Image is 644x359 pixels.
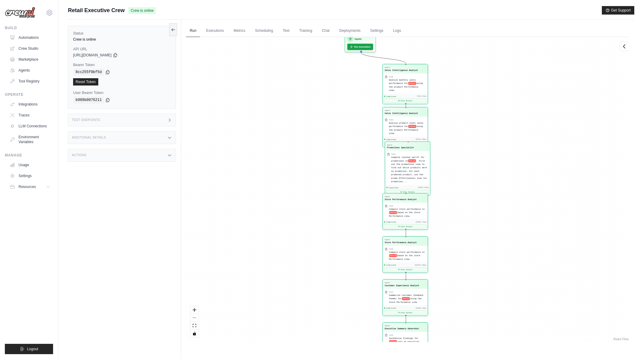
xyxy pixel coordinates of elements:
span: Compare store performance in [389,208,425,210]
div: Task [389,291,393,293]
label: User Bearer Token [73,90,171,95]
span: using the store Performance view [389,297,422,303]
h3: Inputs [355,37,362,41]
a: Agents [7,65,53,75]
button: zoom in [191,306,198,314]
span: Summarize customer feedback themes for [389,294,423,300]
h3: Additional Details [72,136,106,139]
button: Logout [5,344,53,354]
div: Agent [385,195,416,198]
a: Training [295,25,316,37]
a: Tool Registry [7,76,53,86]
a: Environment Variables [7,132,53,147]
span: based on the store Performance view. [389,211,420,217]
span: Completed [386,307,396,309]
button: Run Automation [347,44,373,50]
div: AgentCustomer Experience AnalystTaskSummarize customer feedback themes forPERIODusing the store P... [383,279,428,316]
a: Settings [7,171,53,181]
span: PERIOD [409,125,416,128]
label: Bearer Token [73,62,171,67]
div: InputsRun Automation [345,34,376,52]
div: 48141.68ms [416,138,427,141]
span: PERIOD [409,82,416,85]
span: . First use the promotions view to find out which products were on promotion. For each promoted p... [391,159,427,183]
span: Completed [386,264,396,266]
span: using the product Performance view. [389,125,423,134]
div: AgentSales Intelligence AnalystTaskAnalyze product-level sales performance forPERIODusing the pro... [383,107,428,147]
span: PERIOD [389,254,397,257]
div: AgentPromotions SpecialistTaskCompute revenue uplift for promotions inPERIOD. First use the promo... [385,142,430,196]
a: Integrations [7,99,53,109]
div: Agent [385,281,419,284]
span: PERIOD [408,159,416,162]
a: Run [186,25,200,37]
div: Agent [387,144,414,146]
a: Chat [318,25,333,37]
div: AgentSales Intelligence AnalystTaskAnalyze monthly sales performance forPERIODusing the product P... [383,64,428,104]
div: Task [389,75,393,78]
g: Edge from inputsNode to 9ccd8d55e491b9611dbf3dfa9beb75da [361,53,406,64]
h3: Test Endpoints [72,118,100,122]
a: Usage [7,160,53,170]
div: Task [389,119,393,121]
div: Analyze monthly sales performance for {PERIOD} using the product Performance view. [389,78,426,92]
div: Task [389,205,393,207]
button: fit view [191,322,198,330]
div: Store Performance Analyst [385,241,416,244]
div: 24661.04ms [418,186,429,189]
span: PERIOD [389,340,397,343]
div: Task [389,248,393,250]
iframe: Chat Widget [614,330,644,359]
span: using the product Performance view. [389,82,423,91]
span: Synthesize findings for [389,337,418,339]
div: Compare store performance in {PERIOD} based on the store Performance view. [389,207,426,218]
div: 13505.43ms [416,221,427,223]
span: Completed [386,95,396,98]
a: Crew Studio [7,44,53,53]
span: Completed [386,138,396,141]
div: Task [391,153,396,155]
div: AgentStore Performance AnalystTaskCompare store performance inPERIODbased on the store Performanc... [383,236,428,273]
div: Compare store performance in {PERIOD} based on the store Performance view. [389,250,426,261]
a: Automations [7,33,53,42]
span: Compute revenue uplift for promotions in [391,156,425,162]
a: Scheduling [251,25,277,37]
span: Logout [27,347,38,351]
span: Analyze product-level sales performance for [389,122,423,127]
span: Crew is online [128,7,156,14]
span: Compare store performance in [389,251,425,253]
button: View Output [384,310,427,314]
div: Sales Intelligence Analyst [385,112,418,115]
div: 32805.65ms [416,307,427,309]
h3: Actions [72,153,86,157]
div: Operate [5,92,53,97]
button: View Output [384,99,427,103]
span: Analyze monthly sales performance for [389,79,416,84]
code: b989b0076211 [73,96,104,104]
button: View Output [384,267,427,271]
div: Agent [385,109,418,112]
code: 8cc255f0bf5d [73,69,104,76]
span: Resources [19,184,36,189]
span: [URL][DOMAIN_NAME] [73,53,112,58]
span: Completed [386,221,396,223]
div: Sales Intelligence Analyst [385,69,418,72]
a: Settings [367,25,387,37]
div: 102387.96ms [415,264,427,266]
div: Manage [5,153,53,158]
span: PERIOD [402,297,410,300]
span: based on the store Performance view. [389,254,420,260]
div: Summarize customer feedback themes for {PERIOD} using the store Performance view [389,294,426,304]
div: Crew is online [73,37,171,42]
div: Build [5,25,53,30]
a: Deployments [335,25,364,37]
button: View Output [384,142,427,146]
div: AgentStore Performance AnalystTaskCompare store performance inPERIODbased on the store Performanc... [383,193,428,230]
div: Store Performance Analyst [385,198,416,201]
label: API URL [73,47,171,52]
a: Reset Token [73,78,98,86]
div: React Flow controls [191,306,198,337]
span: Completed [389,186,399,189]
a: LLM Connections [7,121,53,131]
